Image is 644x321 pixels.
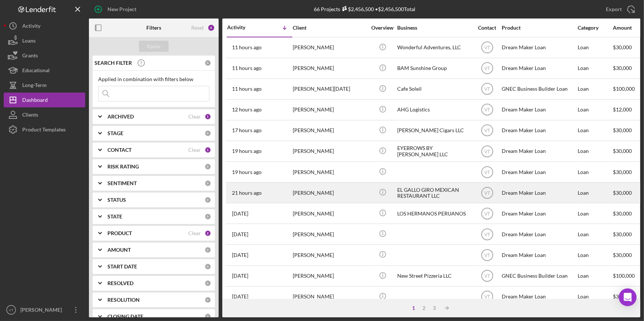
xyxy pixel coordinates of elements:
[606,2,622,17] div: Export
[205,163,211,170] div: 0
[19,302,67,319] div: [PERSON_NAME]
[232,252,248,258] time: 2025-09-28 07:26
[397,266,471,286] div: New Street Pizzeria LLC
[4,107,85,122] button: Clients
[89,2,144,17] button: New Project
[232,231,248,237] time: 2025-09-29 18:17
[107,130,123,136] b: STAGE
[232,169,262,175] time: 2025-09-30 17:45
[502,224,576,244] div: Dream Maker Loan
[205,113,211,120] div: 1
[4,302,85,317] button: VT[PERSON_NAME]
[9,308,13,312] text: VT
[107,297,140,303] b: RESOLUTION
[4,19,85,33] button: Activity
[397,79,471,99] div: Cafe Soleil
[4,122,85,137] button: Product Templates
[578,38,612,57] div: Loan
[107,214,122,220] b: STATE
[502,79,576,99] div: GNEC Business Builder Loan
[293,58,367,78] div: [PERSON_NAME]
[408,305,419,311] div: 1
[22,48,38,65] div: Grants
[484,45,490,50] text: VT
[293,183,367,203] div: [PERSON_NAME]
[502,266,576,286] div: GNEC Business Builder Loan
[484,253,490,258] text: VT
[578,183,612,203] div: Loan
[232,294,248,300] time: 2025-09-26 15:16
[502,204,576,223] div: Dream Maker Loan
[205,247,211,253] div: 0
[147,41,161,52] div: Apply
[502,121,576,140] div: Dream Maker Loan
[22,122,66,139] div: Product Templates
[205,180,211,187] div: 0
[397,121,471,140] div: [PERSON_NAME] Cigars LLC
[205,197,211,203] div: 0
[107,280,133,286] b: RESOLVED
[397,25,471,31] div: Business
[314,6,415,12] div: 66 Projects • $2,456,500 Total
[146,25,161,31] b: Filters
[502,183,576,203] div: Dream Maker Loan
[613,148,632,154] span: $30,000
[484,66,490,71] text: VT
[613,65,632,71] span: $30,000
[502,100,576,120] div: Dream Maker Loan
[107,164,139,170] b: RISK RATING
[397,183,471,203] div: EL GALLO GIRO MEXICAN RESTAURANT LLC
[22,19,40,35] div: Activity
[369,25,396,31] div: Overview
[293,25,367,31] div: Client
[613,25,641,31] div: Amount
[107,180,137,186] b: SENTIMENT
[293,100,367,120] div: [PERSON_NAME]
[293,245,367,265] div: [PERSON_NAME]
[578,287,612,307] div: Loan
[619,288,637,306] div: Open Intercom Messenger
[232,107,262,113] time: 2025-10-01 01:14
[613,106,632,113] span: $12,000
[397,100,471,120] div: AHG Logistics
[613,169,632,175] span: $30,000
[484,170,490,175] text: VT
[293,79,367,99] div: [PERSON_NAME][DATE]
[578,266,612,286] div: Loan
[4,78,85,93] button: Long-Term
[107,147,132,153] b: CONTACT
[205,263,211,270] div: 0
[188,230,201,236] div: Clear
[232,273,248,279] time: 2025-09-26 19:15
[232,65,262,71] time: 2025-10-01 01:47
[613,231,632,237] span: $30,000
[232,44,262,50] time: 2025-10-01 01:47
[227,24,260,30] div: Activity
[94,60,132,66] b: SEARCH FILTER
[98,76,209,82] div: Applied in combination with filters below
[22,63,50,80] div: Educational
[502,245,576,265] div: Dream Maker Loan
[107,2,136,17] div: New Project
[578,224,612,244] div: Loan
[293,287,367,307] div: [PERSON_NAME]
[293,141,367,161] div: [PERSON_NAME]
[578,245,612,265] div: Loan
[139,41,169,52] button: Apply
[205,213,211,220] div: 0
[484,232,490,237] text: VT
[293,38,367,57] div: [PERSON_NAME]
[4,93,85,107] button: Dashboard
[502,58,576,78] div: Dream Maker Loan
[473,25,501,31] div: Contact
[613,293,632,300] span: $30,000
[205,60,211,66] div: 0
[4,63,85,78] button: Educational
[502,141,576,161] div: Dream Maker Loan
[4,33,85,48] button: Loans
[4,48,85,63] a: Grants
[502,38,576,57] div: Dream Maker Loan
[484,149,490,154] text: VT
